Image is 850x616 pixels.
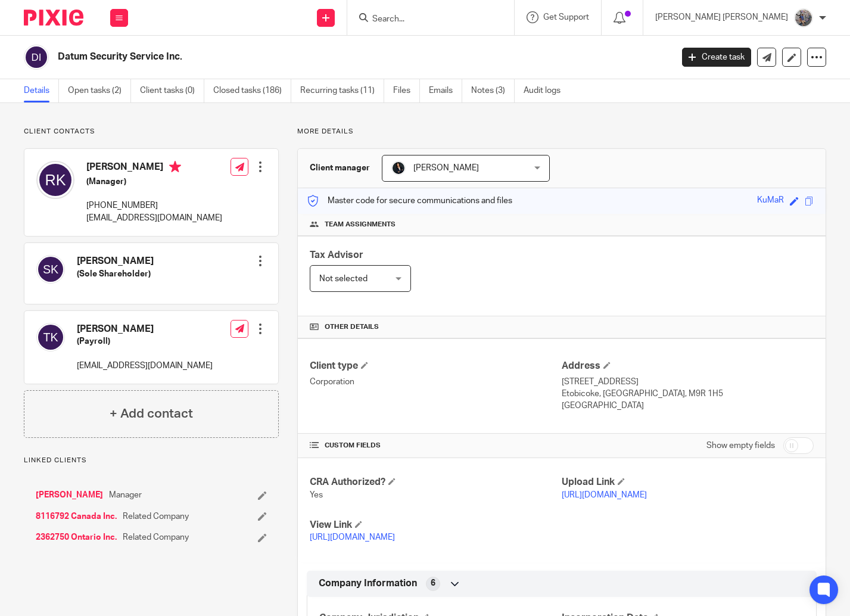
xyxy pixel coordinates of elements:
h4: [PERSON_NAME] [86,161,222,176]
h4: Upload Link [562,476,814,489]
h4: CUSTOM FIELDS [310,441,562,450]
a: Open tasks (2) [68,79,131,102]
span: Tax Advisor [310,250,363,260]
h4: [PERSON_NAME] [77,323,213,335]
img: HardeepM.png [391,161,406,175]
h4: + Add contact [110,405,193,423]
img: svg%3E [36,323,65,351]
i: Primary [169,161,181,173]
h5: (Manager) [86,176,222,188]
span: Team assignments [325,220,396,229]
p: Master code for secure communications and files [307,195,512,207]
a: [URL][DOMAIN_NAME] [310,533,395,542]
a: Files [393,79,420,102]
span: Get Support [543,13,589,21]
a: Recurring tasks (11) [300,79,384,102]
span: Related Company [123,531,189,543]
h4: Client type [310,360,562,372]
h4: [PERSON_NAME] [77,255,154,267]
p: Etobicoke, [GEOGRAPHIC_DATA], M9R 1H5 [562,388,814,400]
span: 6 [431,577,435,589]
p: [EMAIL_ADDRESS][DOMAIN_NAME] [77,360,213,372]
h5: (Sole Shareholder) [77,268,154,280]
span: Other details [325,322,379,332]
h4: View Link [310,519,562,531]
span: Company Information [319,577,417,590]
a: [PERSON_NAME] [36,489,103,501]
p: Linked clients [24,456,279,465]
a: Create task [682,48,751,67]
img: svg%3E [36,161,74,199]
a: Notes (3) [471,79,515,102]
span: Yes [310,491,323,499]
h4: CRA Authorized? [310,476,562,489]
a: Client tasks (0) [140,79,204,102]
p: Corporation [310,376,562,388]
p: [GEOGRAPHIC_DATA] [562,400,814,412]
label: Show empty fields [706,440,775,452]
h5: (Payroll) [77,335,213,347]
p: More details [297,127,826,136]
div: KuMaR [757,194,784,208]
a: Details [24,79,59,102]
a: [URL][DOMAIN_NAME] [562,491,647,499]
p: [PHONE_NUMBER] [86,200,222,211]
span: Related Company [123,511,189,522]
p: [STREET_ADDRESS] [562,376,814,388]
a: Emails [429,79,462,102]
h2: Datum Security Service Inc. [58,51,543,63]
a: Audit logs [524,79,569,102]
img: Pixie [24,10,83,26]
p: Client contacts [24,127,279,136]
img: 20160912_191538.jpg [794,8,813,27]
a: 8116792 Canada Inc. [36,511,117,522]
h4: Address [562,360,814,372]
p: [EMAIL_ADDRESS][DOMAIN_NAME] [86,212,222,224]
span: [PERSON_NAME] [413,164,479,172]
span: Manager [109,489,142,501]
a: Closed tasks (186) [213,79,291,102]
a: 2362750 Ontario Inc. [36,531,117,543]
h3: Client manager [310,162,370,174]
p: [PERSON_NAME] [PERSON_NAME] [655,11,788,23]
span: Not selected [319,275,368,283]
input: Search [371,14,478,25]
img: svg%3E [36,255,65,284]
img: svg%3E [24,45,49,70]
